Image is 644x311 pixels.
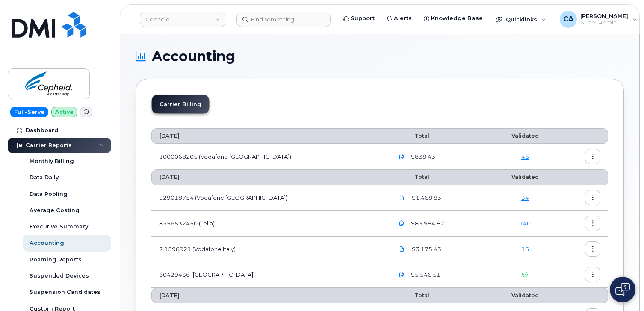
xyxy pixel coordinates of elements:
[394,292,429,299] span: Total
[409,153,435,161] span: $838.43
[410,194,441,202] span: $1,468.83
[152,50,235,63] span: Accounting
[409,271,440,279] span: $5,546.51
[615,283,630,296] img: Open chat
[521,153,529,160] a: 46
[151,262,386,288] td: 60429436 ([GEOGRAPHIC_DATA])
[491,128,559,144] th: Validated
[151,237,386,262] td: 7.1598921 (Vodafone Italy)
[151,144,386,169] td: 1000068205 (Vodafone [GEOGRAPHIC_DATA])
[394,174,429,180] span: Total
[521,246,529,252] a: 16
[151,128,386,144] th: [DATE]
[151,169,386,185] th: [DATE]
[394,190,410,205] a: CI0924749454.pdf
[409,219,444,228] span: $83,984.82
[519,220,531,227] a: 140
[491,169,559,185] th: Validated
[151,211,386,237] td: 8356532450 (Telia)
[151,288,386,303] th: [DATE]
[410,245,441,253] span: $3,175.43
[491,288,559,303] th: Validated
[521,194,529,201] a: 34
[151,185,386,211] td: 929018754 (Vodafone [GEOGRAPHIC_DATA])
[394,242,410,257] a: JitaBinaryServlet (5).pdf
[394,133,429,139] span: Total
